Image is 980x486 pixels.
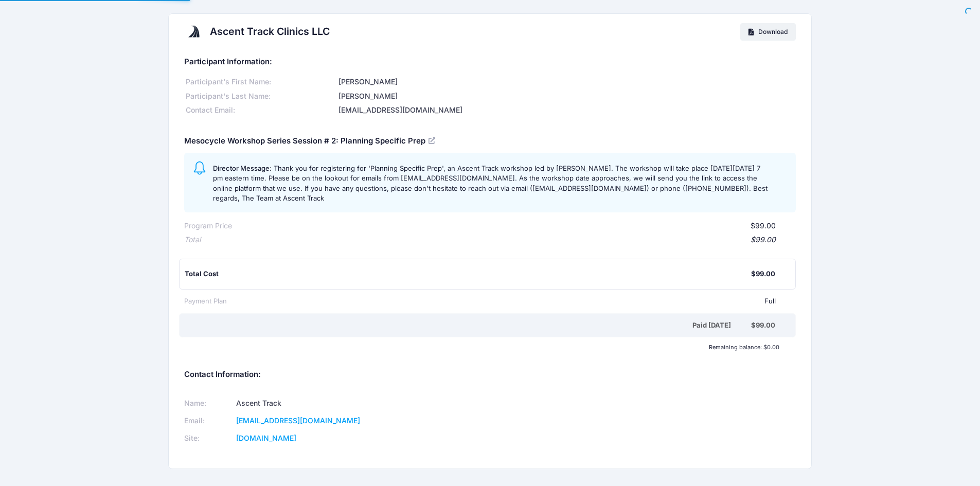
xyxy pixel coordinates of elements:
[337,77,796,87] div: [PERSON_NAME]
[184,412,233,429] td: Email:
[184,91,337,102] div: Participant's Last Name:
[185,269,752,279] div: Total Cost
[213,164,768,203] span: Thank you for registering for 'Planning Specific Prep', an Ascent Track workshop led by [PERSON_N...
[758,28,788,35] span: Download
[751,221,776,230] span: $99.00
[184,58,796,67] h5: Participant Information:
[740,23,796,41] a: Download
[337,105,796,116] div: [EMAIL_ADDRESS][DOMAIN_NAME]
[186,320,752,331] div: Paid [DATE]
[184,137,437,146] h5: Mesocycle Workshop Series Session # 2: Planning Specific Prep
[236,434,296,442] a: [DOMAIN_NAME]
[184,429,233,447] td: Site:
[751,269,775,279] div: $99.00
[233,394,476,412] td: Ascent Track
[184,370,796,380] h5: Contact Information:
[236,416,360,425] a: [EMAIL_ADDRESS][DOMAIN_NAME]
[227,296,776,307] div: Full
[184,105,337,116] div: Contact Email:
[184,221,232,231] div: Program Price
[213,164,272,172] span: Director Message:
[184,77,337,87] div: Participant's First Name:
[179,344,785,350] div: Remaining balance: $0.00
[201,235,776,245] div: $99.00
[184,394,233,412] td: Name:
[184,296,227,307] div: Payment Plan
[210,26,330,38] h2: Ascent Track Clinics LLC
[337,91,796,102] div: [PERSON_NAME]
[751,320,775,331] div: $99.00
[429,136,437,145] a: View Registration Details
[184,235,201,245] div: Total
